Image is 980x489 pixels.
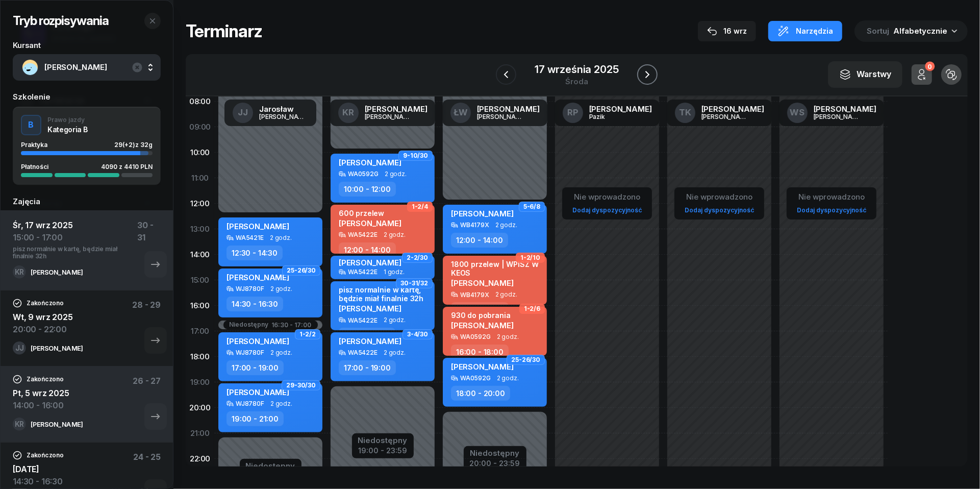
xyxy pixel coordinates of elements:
span: (+2) [122,141,135,149]
span: 29-30/30 [286,384,316,386]
span: [PERSON_NAME] [227,273,289,282]
div: [PERSON_NAME] [589,105,652,113]
div: WA0592G [348,170,379,177]
div: WA5422E [348,231,378,238]
div: [PERSON_NAME] [31,421,83,427]
button: Nie wprowadzonoDodaj dyspozycyjność [793,188,870,218]
div: Pt, 5 wrz 2025 [13,375,69,399]
div: 18:00 [186,344,214,370]
span: KR [15,421,24,428]
button: BPrawo jazdyKategoria BPraktyka29(+2)z 32gPłatności4090 z 4410 PLN [13,107,161,185]
div: 19:00 - 23:59 [358,444,408,455]
div: Nie wprowadzono [793,190,870,204]
a: TK[PERSON_NAME][PERSON_NAME] [667,100,772,126]
span: 2 godz. [495,291,517,298]
div: [PERSON_NAME] [365,105,428,113]
div: 22:00 [186,446,214,472]
div: Zakończono [13,451,63,460]
div: 15:00 - 17:00 [13,231,137,243]
div: WB4179X [460,222,489,228]
div: 930 do pobrania [451,311,514,320]
div: 12:00 [186,191,214,216]
span: 30-31/32 [400,282,428,284]
div: 12:00 - 14:00 [339,242,396,257]
a: KR[PERSON_NAME][PERSON_NAME] [330,100,436,126]
span: 1-2/6 [524,308,540,310]
button: Niedostępny19:00 - 23:59 [358,434,408,457]
button: Narzędzia [768,21,842,41]
button: Sortuj Alfabetycznie [855,20,968,42]
div: 10:00 - 12:00 [339,182,396,197]
button: Nie wprowadzonoDodaj dyspozycyjność [681,188,758,218]
span: 9-10/30 [403,155,428,157]
div: 0 [925,62,935,71]
div: [PERSON_NAME] [365,113,414,120]
div: 600 przelew [339,209,401,217]
div: 17:00 - 19:00 [339,360,396,375]
div: 30 - 31 [137,219,161,265]
span: [PERSON_NAME] [339,158,401,167]
div: 15:00 - 17:00 [339,328,395,343]
span: WS [790,108,805,117]
span: 2 godz. [384,316,406,324]
div: Pazik [589,113,638,120]
div: 15:00 [186,267,214,293]
div: 26 - 27 [133,375,161,418]
span: Narzędzia [796,25,833,37]
div: środa [535,78,618,85]
span: [PERSON_NAME] [227,387,289,397]
span: 1-2/10 [520,257,540,259]
h1: Terminarz [186,22,262,40]
button: 0 [912,64,932,85]
div: WB4179X [460,291,489,298]
div: WA5422E [348,349,378,356]
div: 14:00 - 16:00 [13,399,69,411]
a: RP[PERSON_NAME]Pazik [555,100,660,126]
a: JJJarosław[PERSON_NAME] [224,100,316,126]
span: [PERSON_NAME] [44,61,152,74]
div: 19:00 - 21:00 [227,411,284,426]
a: Dodaj dyspozycyjność [568,204,646,216]
div: WA5422E [348,268,378,275]
span: [PERSON_NAME] [451,209,514,218]
div: 14:00 - 16:00 [451,302,509,317]
div: pisz normalnie w kartę, będzie miał finalnie 32h [339,285,429,303]
div: Warstwy [839,68,891,81]
button: Warstwy [828,61,902,88]
div: 14:30 - 16:30 [227,297,283,311]
div: 09:00 [186,114,214,140]
div: 14:00 [186,242,214,267]
div: 4090 z 4410 PLN [101,163,153,170]
div: WA5422E [348,317,378,324]
span: KR [342,108,354,117]
button: Nie wprowadzonoDodaj dyspozycyjność [568,188,646,218]
div: 16:30 - 17:00 [272,322,312,328]
span: 1 godz. [384,268,405,276]
div: 16:00 - 18:00 [451,345,509,359]
span: 2 godz. [497,375,519,382]
div: 28 - 29 [132,299,161,341]
div: 10:00 [186,140,214,165]
div: Niedostępny [358,436,408,444]
div: WA0592G [460,333,491,340]
button: Niedostępny16:30 - 17:00 [230,322,312,328]
span: [PERSON_NAME] [339,258,401,267]
div: [PERSON_NAME] [477,105,540,113]
div: 20:00 [186,395,214,421]
div: 17 września 2025 [535,64,618,75]
span: 1-2/4 [412,206,428,208]
div: 14:30 - 16:30 [13,475,63,487]
div: 16 wrz [707,25,747,37]
div: 08:00 [186,89,214,114]
span: 2-2/30 [407,257,428,259]
div: 12:00 - 14:00 [451,233,508,248]
div: [DATE] [13,451,63,475]
div: pisz normalnie w kartę, będzie miał finalnie 32h [13,243,137,259]
a: Dodaj dyspozycyjność [681,204,758,216]
button: Niedostępny20:00 - 23:59 [470,447,520,470]
span: [PERSON_NAME] [451,278,514,288]
span: 25-26/30 [287,270,316,272]
span: TK [679,108,691,117]
button: 16 wrz [698,21,756,41]
span: Praktyka [21,141,47,149]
